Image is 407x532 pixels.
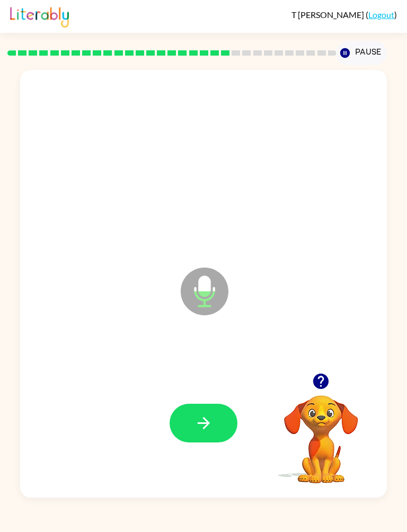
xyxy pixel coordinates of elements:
[268,379,374,485] video: Your browser must support playing .mp4 files to use Literably. Please try using another browser.
[291,10,397,20] div: ( )
[10,4,69,28] img: Literably
[291,10,366,20] span: T [PERSON_NAME]
[368,10,394,20] a: Logout
[336,41,386,65] button: Pause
